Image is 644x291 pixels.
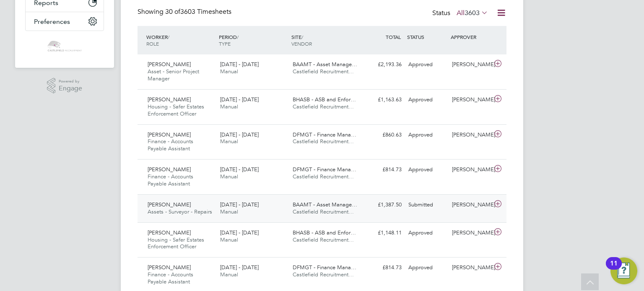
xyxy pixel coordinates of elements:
a: Powered byEngage [47,78,83,94]
span: [DATE] - [DATE] [220,61,259,68]
div: [PERSON_NAME] [449,58,492,72]
div: Approved [405,226,449,240]
div: Showing [138,8,233,16]
span: [DATE] - [DATE] [220,264,259,271]
span: [PERSON_NAME] [148,229,191,236]
span: Finance - Accounts Payable Assistant [148,138,193,152]
span: [DATE] - [DATE] [220,96,259,103]
span: Manual [220,103,238,110]
div: [PERSON_NAME] [449,226,492,240]
div: STATUS [405,29,449,44]
a: Go to home page [25,39,104,53]
span: / [237,33,239,40]
span: Castlefield Recruitment… [293,173,354,180]
div: [PERSON_NAME] [449,128,492,142]
span: [DATE] - [DATE] [220,131,259,138]
div: SITE [289,29,362,51]
span: BHASB - ASB and Enfor… [293,229,356,236]
span: [DATE] - [DATE] [220,229,259,236]
span: BHASB - ASB and Enfor… [293,96,356,103]
span: DFMGT - Finance Mana… [293,166,356,173]
div: Submitted [405,198,449,212]
div: £1,387.50 [361,198,405,212]
div: [PERSON_NAME] [449,163,492,177]
span: [DATE] - [DATE] [220,166,259,173]
span: Castlefield Recruitment… [293,138,354,145]
span: Manual [220,68,238,75]
div: £2,193.36 [361,58,405,72]
span: DFMGT - Finance Mana… [293,131,356,138]
span: / [168,33,169,40]
span: TYPE [219,40,231,47]
div: Approved [405,163,449,177]
span: BAAMT - Asset Manage… [293,201,357,208]
button: Preferences [26,12,104,31]
span: BAAMT - Asset Manage… [293,61,357,68]
div: APPROVER [449,29,492,44]
span: Finance - Accounts Payable Assistant [148,271,193,285]
span: Manual [220,271,238,278]
span: VENDOR [291,40,312,47]
span: Housing - Safer Estates Enforcement Officer [148,103,204,117]
span: Assets - Surveyor - Repairs [148,208,212,215]
div: PERIOD [217,29,289,51]
span: / [301,33,303,40]
span: Powered by [59,78,82,85]
span: Castlefield Recruitment… [293,236,354,243]
span: Manual [220,208,238,215]
div: £814.73 [361,261,405,275]
div: [PERSON_NAME] [449,261,492,275]
span: Housing - Safer Estates Enforcement Officer [148,236,204,250]
div: Approved [405,58,449,72]
div: Approved [405,93,449,107]
span: 3603 [465,9,480,17]
span: DFMGT - Finance Mana… [293,264,356,271]
div: £1,163.63 [361,93,405,107]
div: WORKER [144,29,217,51]
span: [DATE] - [DATE] [220,201,259,208]
span: 3603 Timesheets [165,8,231,16]
span: Preferences [34,18,70,26]
span: Manual [220,138,238,145]
span: Castlefield Recruitment… [293,271,354,278]
div: £814.73 [361,163,405,177]
div: Status [432,8,490,19]
span: Finance - Accounts Payable Assistant [148,173,193,187]
span: Castlefield Recruitment… [293,68,354,75]
div: Approved [405,261,449,275]
label: All [457,9,488,17]
div: £1,148.11 [361,226,405,240]
div: 11 [610,263,618,274]
span: [PERSON_NAME] [148,96,191,103]
span: Castlefield Recruitment… [293,208,354,215]
span: Castlefield Recruitment… [293,103,354,110]
span: 30 of [165,8,180,16]
div: [PERSON_NAME] [449,93,492,107]
button: Open Resource Center, 11 new notifications [610,258,637,284]
div: [PERSON_NAME] [449,198,492,212]
div: Approved [405,128,449,142]
span: [PERSON_NAME] [148,264,191,271]
span: Manual [220,173,238,180]
span: Engage [59,85,82,92]
span: [PERSON_NAME] [148,166,191,173]
span: Manual [220,236,238,243]
span: TOTAL [386,33,401,40]
span: [PERSON_NAME] [148,61,191,68]
img: castlefieldrecruitment-logo-retina.png [47,39,82,53]
span: [PERSON_NAME] [148,201,191,208]
span: ROLE [146,40,159,47]
span: [PERSON_NAME] [148,131,191,138]
span: Asset - Senior Project Manager [148,68,199,82]
div: £860.63 [361,128,405,142]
